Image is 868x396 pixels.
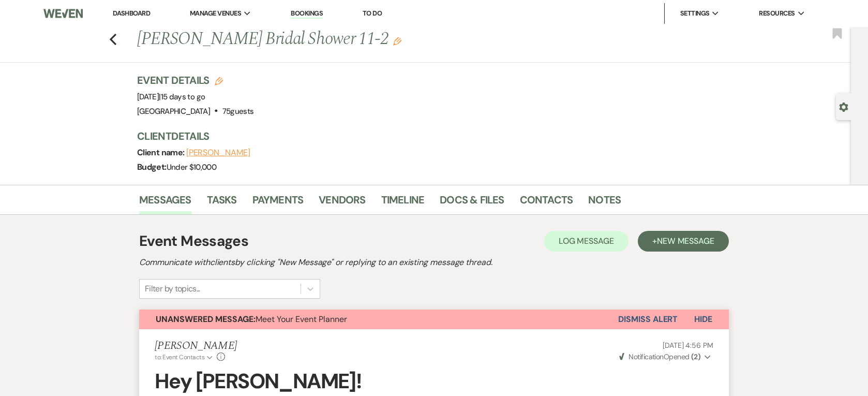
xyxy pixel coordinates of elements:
[159,92,205,102] span: |
[137,162,167,172] span: Budget:
[520,192,573,214] a: Contacts
[155,368,361,394] strong: Hey [PERSON_NAME]!
[137,92,205,102] span: [DATE]
[137,27,601,52] h1: [PERSON_NAME] Bridal Shower 11-2
[137,129,716,143] h3: Client Details
[137,106,210,116] span: [GEOGRAPHIC_DATA]
[190,8,241,19] span: Manage Venues
[694,314,712,325] span: Hide
[155,340,237,353] h5: [PERSON_NAME]
[156,314,347,325] span: Meet Your Event Planner
[161,92,205,102] span: 15 days to go
[618,310,678,329] button: Dismiss Alert
[155,353,204,361] span: to: Event Contacts
[618,351,713,362] button: NotificationOpened (2)
[544,231,628,252] button: Log Message
[657,236,714,246] span: New Message
[559,236,614,246] span: Log Message
[222,106,254,116] span: 75 guests
[759,8,795,19] span: Resources
[252,192,304,214] a: Payments
[440,192,504,214] a: Docs & Files
[678,310,729,329] button: Hide
[139,256,729,269] h2: Communicate with clients by clicking "New Message" or replying to an existing message thread.
[113,9,150,18] a: Dashboard
[691,352,700,361] strong: ( 2 )
[207,192,237,214] a: Tasks
[156,314,256,325] strong: Unanswered Message:
[363,9,382,18] a: To Do
[319,192,365,214] a: Vendors
[137,73,253,87] h3: Event Details
[167,162,217,172] span: Under $10,000
[186,149,250,157] button: [PERSON_NAME]
[43,3,83,24] img: Weven Logo
[638,231,729,252] button: +New Message
[155,353,214,362] button: to: Event Contacts
[839,101,848,111] button: Open lead details
[588,192,621,214] a: Notes
[291,9,323,19] a: Bookings
[663,341,713,350] span: [DATE] 4:56 PM
[145,283,200,295] div: Filter by topics...
[139,192,191,214] a: Messages
[137,147,186,158] span: Client name:
[680,8,710,19] span: Settings
[619,352,700,361] span: Opened
[628,352,663,361] span: Notification
[381,192,425,214] a: Timeline
[139,310,618,329] button: Unanswered Message:Meet Your Event Planner
[393,36,401,46] button: Edit
[139,230,248,252] h1: Event Messages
